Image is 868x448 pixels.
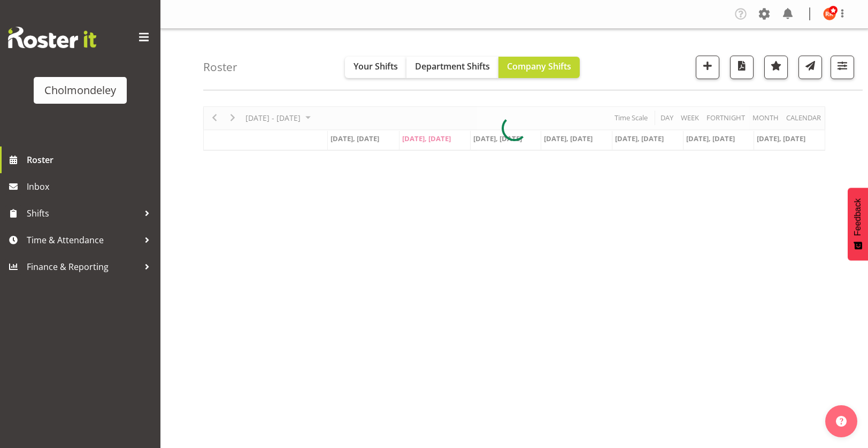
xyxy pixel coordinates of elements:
[823,7,836,20] img: ruby-kerr10353.jpg
[27,152,155,168] span: Roster
[730,56,754,79] button: Download a PDF of the roster according to the set date range.
[203,61,237,73] h4: Roster
[836,416,847,427] img: help-xxl-2.png
[507,60,571,72] span: Company Shifts
[764,56,788,79] button: Highlight an important date within the roster.
[354,60,398,72] span: Your Shifts
[406,57,498,78] button: Department Shifts
[853,198,863,236] span: Feedback
[44,82,116,98] div: Cholmondeley
[498,57,580,78] button: Company Shifts
[27,259,139,275] span: Finance & Reporting
[696,56,719,79] button: Add a new shift
[27,179,155,195] span: Inbox
[798,56,822,79] button: Send a list of all shifts for the selected filtered period to all rostered employees.
[27,232,139,248] span: Time & Attendance
[415,60,490,72] span: Department Shifts
[8,27,96,48] img: Rosterit website logo
[831,56,854,79] button: Filter Shifts
[27,205,139,221] span: Shifts
[848,188,868,260] button: Feedback - Show survey
[345,57,406,78] button: Your Shifts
